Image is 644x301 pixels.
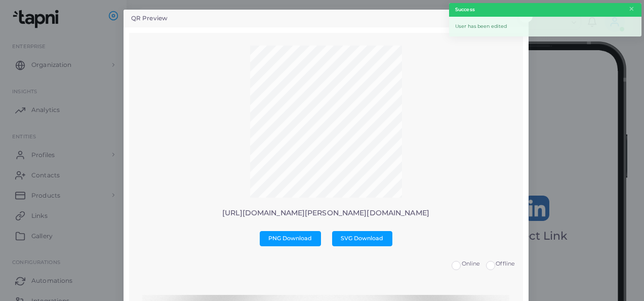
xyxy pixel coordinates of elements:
[341,235,383,242] span: SVG Download
[496,260,515,267] span: Offline
[137,209,515,217] p: [URL][DOMAIN_NAME][PERSON_NAME][DOMAIN_NAME]
[449,17,641,36] div: User has been edited
[332,231,392,246] button: SVG Download
[131,14,168,23] h5: QR Preview
[462,260,480,267] span: Online
[628,4,635,15] button: Close
[260,231,321,246] button: PNG Download
[455,6,475,13] strong: Success
[268,235,312,242] span: PNG Download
